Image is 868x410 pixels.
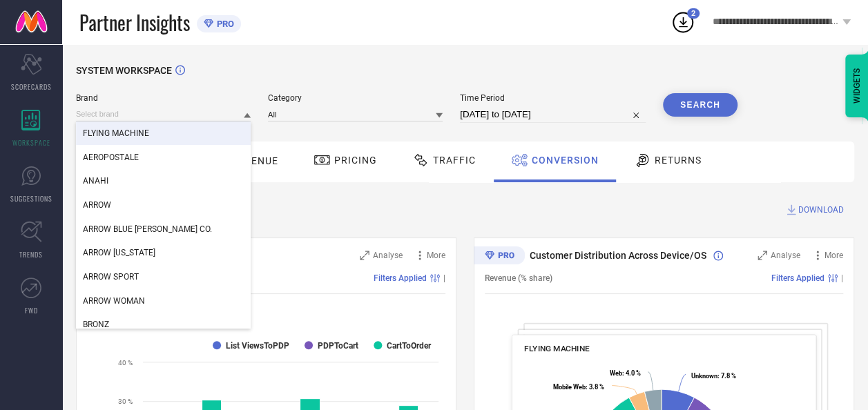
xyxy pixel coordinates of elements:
[374,273,427,283] span: Filters Applied
[841,273,843,283] span: |
[268,93,443,103] span: Category
[83,296,145,306] span: ARROW WOMAN
[663,93,737,117] button: Search
[443,273,445,283] span: |
[552,383,604,391] text: : 3.8 %
[824,251,843,260] span: More
[83,153,139,162] span: AEROPOSTALE
[76,313,251,336] div: BRONZ
[83,272,139,282] span: ARROW SPORT
[12,137,50,148] span: WORKSPACE
[76,107,251,121] input: Select brand
[83,128,149,138] span: FLYING MACHINE
[485,273,552,283] span: Revenue (% share)
[79,8,190,37] span: Partner Insights
[213,19,234,29] span: PRO
[460,93,646,103] span: Time Period
[83,176,108,186] span: ANAHI
[83,248,155,257] span: ARROW [US_STATE]
[118,398,133,405] text: 30 %
[76,241,251,264] div: ARROW NEW YORK
[76,146,251,169] div: AEROPOSTALE
[83,320,109,329] span: BRONZ
[552,383,585,391] tspan: Mobile Web
[76,289,251,313] div: ARROW WOMAN
[771,273,824,283] span: Filters Applied
[655,155,702,166] span: Returns
[530,250,706,261] span: Customer Distribution Across Device/OS
[226,341,289,351] text: List ViewsToPDP
[798,203,844,217] span: DOWNLOAD
[771,251,800,260] span: Analyse
[691,9,695,18] span: 2
[118,359,133,367] text: 40 %
[76,65,172,76] span: SYSTEM WORKSPACE
[474,246,525,267] div: Premium
[387,341,432,351] text: CartToOrder
[83,224,212,234] span: ARROW BLUE [PERSON_NAME] CO.
[10,193,52,204] span: SUGGESTIONS
[76,93,251,103] span: Brand
[373,251,403,260] span: Analyse
[691,371,736,379] text: : 7.8 %
[76,193,251,217] div: ARROW
[76,169,251,193] div: ANAHI
[610,369,641,377] text: : 4.0 %
[76,217,251,241] div: ARROW BLUE JEAN CO.
[231,155,278,166] span: Revenue
[691,371,717,379] tspan: Unknown
[524,344,590,353] span: FLYING MACHINE
[19,249,43,260] span: TRENDS
[11,81,52,92] span: SCORECARDS
[671,10,695,35] div: Open download list
[758,251,767,260] svg: Zoom
[532,155,599,166] span: Conversion
[334,155,377,166] span: Pricing
[25,305,38,315] span: FWD
[427,251,445,260] span: More
[360,251,369,260] svg: Zoom
[318,341,358,351] text: PDPToCart
[610,369,622,377] tspan: Web
[76,121,251,145] div: FLYING MACHINE
[433,155,476,166] span: Traffic
[76,265,251,289] div: ARROW SPORT
[83,200,111,210] span: ARROW
[460,106,646,123] input: Select time period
